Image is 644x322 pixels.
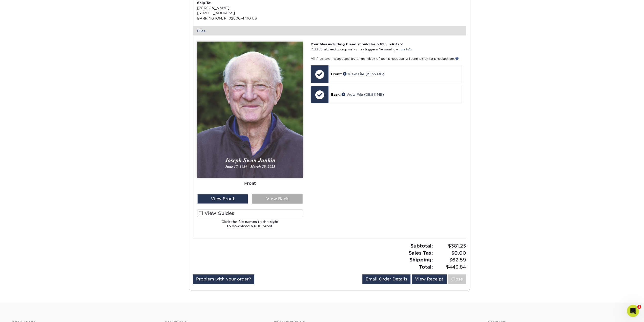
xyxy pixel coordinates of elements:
[377,42,387,46] span: 5.625
[409,257,433,262] strong: Shipping:
[434,250,466,257] span: $0.00
[398,48,411,51] a: more info
[434,242,466,250] span: $381.25
[310,48,411,51] small: *Additional bleed or crop marks may trigger a file warning –
[197,0,329,21] div: [PERSON_NAME] [STREET_ADDRESS] BARRINGTON, RI 02806-4410 US
[342,92,384,97] a: View File (28.53 MB)
[331,92,341,97] span: Back:
[391,42,402,46] span: 4.375
[331,72,342,76] span: Front:
[197,220,303,232] h6: Click the file names to the right to download a PDF proof.
[197,209,303,217] label: View Guides
[637,305,641,309] span: 1
[310,42,404,46] strong: Your files including bleed should be: " x "
[434,256,466,263] span: $62.59
[343,72,384,76] a: View File (19.35 MB)
[419,264,433,270] strong: Total:
[362,274,410,284] a: Email Order Details
[627,305,639,317] iframe: Intercom live chat
[197,194,248,204] div: View Front
[310,56,462,61] p: All files are inspected by a member of our processing team prior to production.
[434,263,466,271] span: $443.84
[410,243,433,249] strong: Subtotal:
[409,250,433,256] strong: Sales Tax:
[197,1,211,5] strong: Ship To:
[197,178,303,189] div: Front
[412,274,447,284] a: View Receipt
[252,194,303,204] div: View Back
[193,274,254,284] a: Problem with your order?
[448,274,466,284] a: Close
[193,26,466,35] div: Files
